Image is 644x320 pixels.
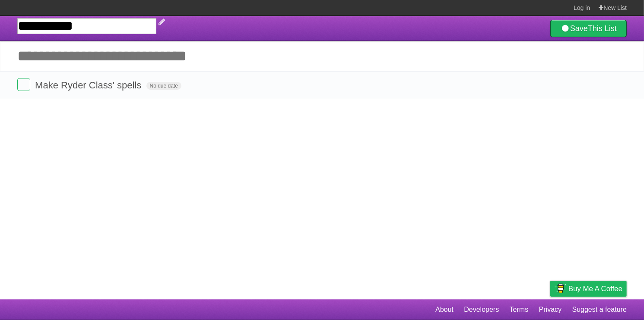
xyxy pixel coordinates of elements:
[568,281,622,296] span: Buy me a coffee
[572,301,627,318] a: Suggest a feature
[435,301,454,318] a: About
[550,20,627,37] a: SaveThis List
[464,301,499,318] a: Developers
[539,301,562,318] a: Privacy
[35,80,143,91] span: Make Ryder Class' spells
[17,78,30,91] label: Done
[146,82,181,90] span: No due date
[550,281,627,297] a: Buy me a coffee
[555,281,566,296] img: Buy me a coffee
[510,301,529,318] a: Terms
[588,24,617,33] b: This List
